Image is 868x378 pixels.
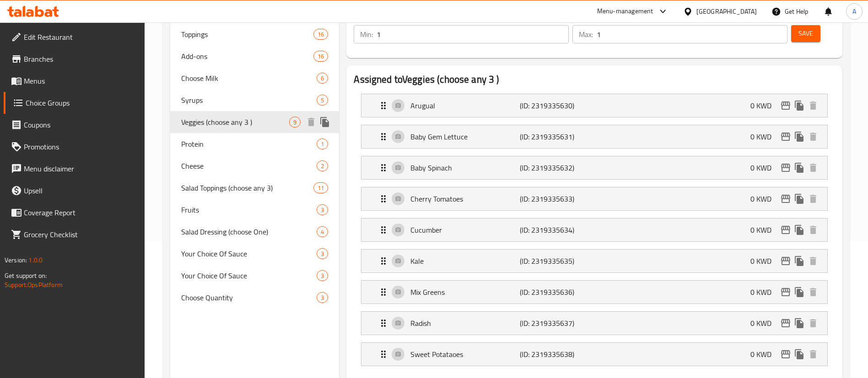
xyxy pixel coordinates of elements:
button: delete [806,99,820,112]
span: 3 [317,272,328,280]
span: Version: [5,254,27,266]
div: Cheese2 [170,155,339,177]
p: (ID: 2319335635) [520,256,593,266]
span: Salad Toppings (choose any 3) [181,182,313,193]
button: delete [806,161,820,175]
div: Fruits3 [170,199,339,221]
p: (ID: 2319335636) [520,287,593,298]
span: 4 [317,228,328,236]
div: Choose Quantity3 [170,287,339,309]
span: Your Choice Of Sauce [181,248,317,259]
button: edit [779,192,793,206]
span: 16 [314,30,328,39]
button: duplicate [793,130,806,144]
button: duplicate [793,223,806,237]
span: 9 [290,118,300,127]
li: Expand [354,245,835,277]
span: 6 [317,74,328,83]
li: Expand [354,308,835,339]
span: Salad Dressing (choose One) [181,226,317,237]
button: duplicate [793,192,806,206]
span: Coverage Report [24,207,138,218]
span: Protein [181,138,317,149]
button: edit [779,99,793,112]
div: Add-ons16 [170,45,339,67]
a: Choice Groups [4,92,145,114]
a: Coverage Report [4,202,145,224]
button: delete [806,192,820,206]
a: Branches [4,48,145,70]
span: 3 [317,293,328,302]
span: Choose Quantity [181,292,317,303]
span: 16 [314,52,328,61]
button: delete [806,130,820,144]
span: Grocery Checklist [24,229,138,240]
span: Promotions [24,141,138,152]
p: Max: [579,29,593,40]
button: Save [791,25,820,42]
div: Choices [289,117,301,128]
span: 1.0.0 [28,254,43,266]
p: 0 KWD [750,193,779,204]
div: Choose Milk6 [170,67,339,89]
p: 0 KWD [750,349,779,360]
span: Get support on: [5,270,47,282]
li: Expand [354,121,835,152]
p: (ID: 2319335634) [520,224,593,235]
li: Expand [354,183,835,214]
button: delete [806,316,820,330]
span: 1 [317,140,328,149]
button: edit [779,254,793,268]
div: Expand [361,312,827,335]
span: 2 [317,162,328,170]
li: Expand [354,152,835,183]
button: duplicate [793,161,806,175]
span: 3 [317,206,328,214]
div: Salad Toppings (choose any 3)11 [170,177,339,199]
span: Cheese [181,160,317,171]
div: Choices [317,73,328,84]
p: 0 KWD [750,256,779,266]
span: Fruits [181,204,317,215]
div: Menu-management [597,6,653,17]
li: Expand [354,214,835,245]
p: Baby Gem Lettuce [410,131,519,142]
a: Upsell [4,180,145,202]
div: Expand [361,281,827,303]
span: Choose Milk [181,73,317,84]
p: (ID: 2319335633) [520,193,593,204]
div: Choices [317,138,328,149]
p: 0 KWD [750,131,779,142]
a: Coupons [4,114,145,136]
button: delete [304,115,318,129]
p: Cherry Tomatoes [410,193,519,204]
div: Expand [361,218,827,241]
p: Baby Spinach [410,162,519,173]
button: edit [779,130,793,144]
p: Sweet Potataoes [410,349,519,360]
div: Choices [317,226,328,237]
div: Expand [361,250,827,272]
p: Cucumber [410,224,519,235]
button: duplicate [793,254,806,268]
div: Veggies (choose any 3 )9deleteduplicate [170,111,339,133]
span: Your Choice Of Sauce [181,270,317,281]
button: edit [779,347,793,361]
h2: Assigned to Veggies (choose any 3 ) [354,73,835,86]
div: Choices [313,29,328,40]
span: Toppings [181,29,313,40]
span: Upsell [24,185,138,196]
p: (ID: 2319335630) [520,100,593,111]
div: Choices [313,182,328,193]
button: delete [806,347,820,361]
p: (ID: 2319335638) [520,349,593,360]
a: Support.OpsPlatform [5,279,63,291]
span: Coupons [24,119,138,130]
button: duplicate [793,99,806,112]
div: Syrups5 [170,89,339,111]
span: Choice Groups [26,97,138,108]
div: Expand [361,343,827,366]
a: Grocery Checklist [4,224,145,245]
a: Menu disclaimer [4,158,145,180]
span: 11 [314,184,328,192]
